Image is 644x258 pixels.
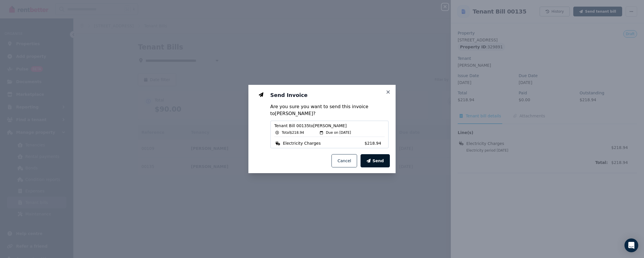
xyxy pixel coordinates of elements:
span: Total $218.94 [282,130,304,135]
span: Due on [DATE] [326,130,351,135]
span: Electricity Charges [283,140,321,146]
button: Send [361,154,390,167]
span: $218.94 [365,140,385,146]
span: Send [372,158,384,164]
p: Are you sure you want to send this invoice to [PERSON_NAME] ? [270,103,389,117]
h3: Send Invoice [270,92,389,99]
button: Cancel [331,154,357,167]
div: Open Intercom Messenger [624,238,638,252]
span: Tenant Bill 00135 to [PERSON_NAME] [274,123,385,129]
